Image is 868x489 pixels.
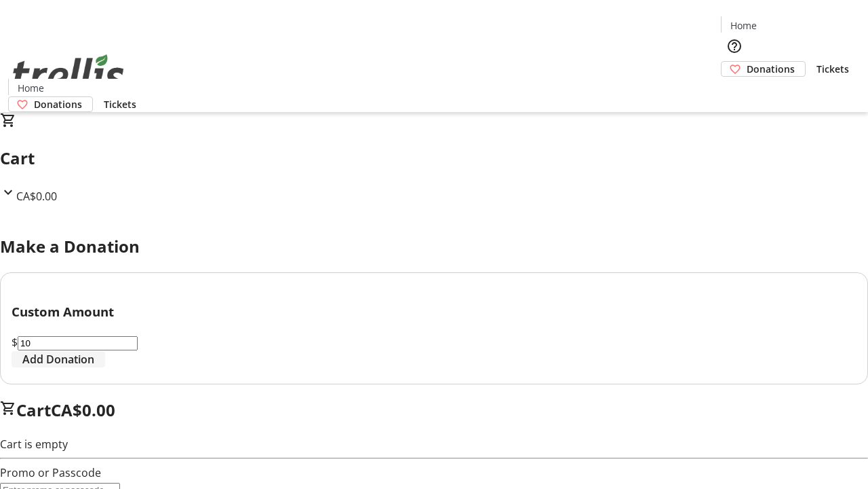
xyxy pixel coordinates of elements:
a: Donations [8,96,93,112]
a: Tickets [806,62,860,76]
h3: Custom Amount [12,302,856,321]
span: Home [18,81,44,95]
button: Cart [721,77,748,104]
span: Tickets [104,97,136,111]
input: Donation Amount [18,336,138,350]
span: $ [12,335,18,350]
img: Orient E2E Organization pi57r93IVV's Logo [8,39,129,107]
button: Add Donation [12,351,105,367]
span: CA$0.00 [51,399,115,421]
a: Home [9,81,52,95]
span: Donations [34,97,82,111]
span: Add Donation [22,351,94,367]
a: Donations [721,61,806,77]
a: Home [722,18,765,33]
button: Help [721,33,748,60]
a: Tickets [93,97,147,111]
span: CA$0.00 [16,189,57,204]
span: Donations [747,62,795,76]
span: Tickets [816,62,849,76]
span: Home [730,18,757,33]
